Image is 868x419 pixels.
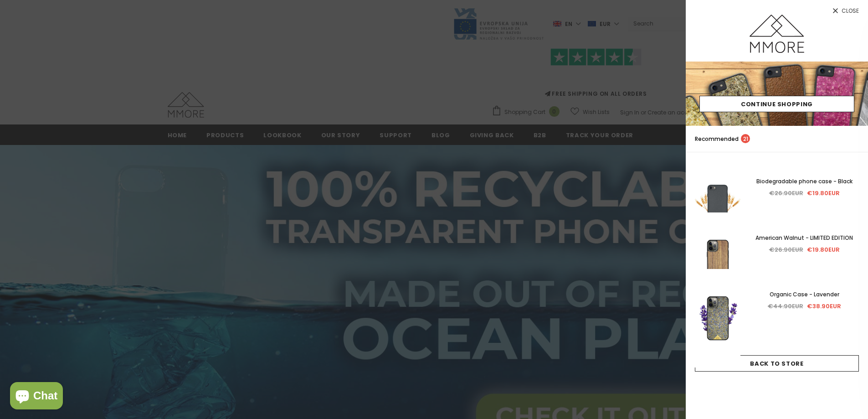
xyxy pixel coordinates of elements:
[750,176,859,186] a: Biodegradable phone case - Black
[750,290,859,300] a: Organic Case - Lavender
[770,290,839,298] span: Organic Case - Lavender
[807,189,840,197] span: €19.80EUR
[741,134,750,143] span: 21
[7,382,66,412] inbox-online-store-chat: Shopify online store chat
[842,8,859,14] span: Close
[756,177,853,185] span: Biodegradable phone case - Black
[850,134,859,144] a: search
[755,234,853,242] span: American Walnut - LIMITED EDITION
[750,233,859,243] a: American Walnut - LIMITED EDITION
[807,245,840,254] span: €19.80EUR
[769,245,803,254] span: €26.90EUR
[695,134,750,144] p: Recommended
[769,189,803,197] span: €26.90EUR
[807,302,841,310] span: €38.90EUR
[695,355,859,372] a: Back To Store
[699,96,854,112] a: Continue Shopping
[768,302,803,310] span: €44.90EUR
